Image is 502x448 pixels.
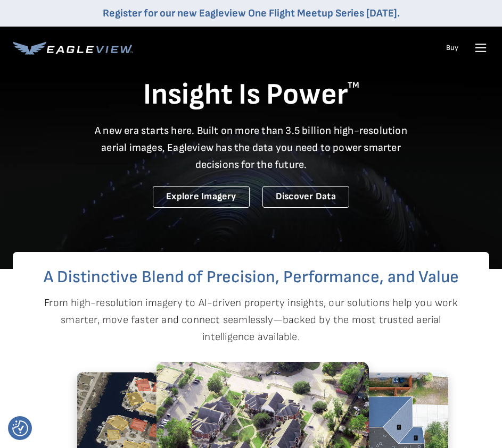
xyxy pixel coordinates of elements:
[262,186,349,208] a: Discover Data
[348,80,359,90] sup: TM
[103,7,400,20] a: Register for our new Eagleview One Flight Meetup Series [DATE].
[13,77,489,114] h1: Insight Is Power
[23,294,479,345] p: From high-resolution imagery to AI-driven property insights, our solutions help you work smarter,...
[446,43,458,53] a: Buy
[13,269,489,286] h2: A Distinctive Blend of Precision, Performance, and Value
[12,420,28,436] img: Revisit consent button
[12,420,28,436] button: Consent Preferences
[153,186,250,208] a: Explore Imagery
[88,122,414,173] p: A new era starts here. Built on more than 3.5 billion high-resolution aerial images, Eagleview ha...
